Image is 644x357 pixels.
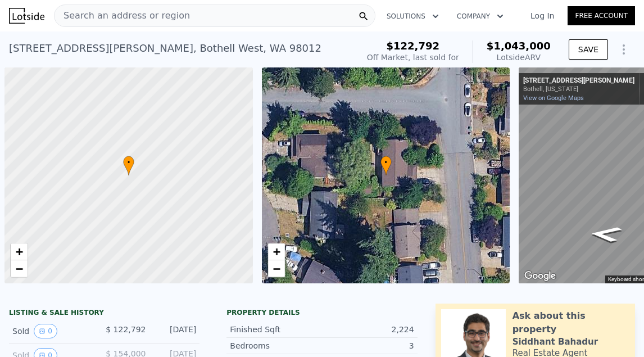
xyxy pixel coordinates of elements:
button: Company [448,6,513,26]
button: Solutions [378,6,448,26]
a: Zoom out [268,260,285,277]
div: • [123,156,134,175]
div: Bedrooms [230,340,322,351]
div: [STREET_ADDRESS][PERSON_NAME] [523,76,634,85]
div: Off Market, last sold for [367,52,459,63]
path: Go South, 13th Dr SE [576,223,636,246]
div: Bothell, [US_STATE] [523,85,634,93]
span: $122,792 [387,40,440,52]
span: − [16,261,23,275]
div: Siddhant Bahadur [513,336,598,347]
a: Open this area in Google Maps (opens a new window) [521,269,559,283]
div: Lotside ARV [487,52,551,63]
span: • [123,157,134,168]
span: + [16,245,23,259]
img: Google [521,269,559,283]
a: Log In [517,10,568,21]
a: Zoom in [11,243,28,260]
button: Show Options [613,38,635,61]
div: [DATE] [155,324,196,338]
button: View historical data [34,324,57,338]
a: Free Account [568,6,635,25]
span: Search an address or region [55,9,190,22]
div: [STREET_ADDRESS][PERSON_NAME] , Bothell West , WA 98012 [9,40,321,56]
span: $ 122,792 [106,325,146,334]
div: 2,224 [322,324,414,335]
button: SAVE [569,39,608,60]
div: Sold [12,324,96,338]
a: View on Google Maps [523,94,584,102]
img: Lotside [9,8,44,24]
div: 3 [322,340,414,351]
span: $1,043,000 [487,40,551,52]
span: − [273,261,280,275]
div: LISTING & SALE HISTORY [9,308,199,319]
div: Finished Sqft [230,324,322,335]
span: + [273,245,280,259]
a: Zoom out [11,260,28,277]
div: Ask about this property [513,309,629,336]
div: • [380,156,392,175]
a: Zoom in [268,243,285,260]
span: • [380,157,392,168]
div: Property details [226,308,417,317]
